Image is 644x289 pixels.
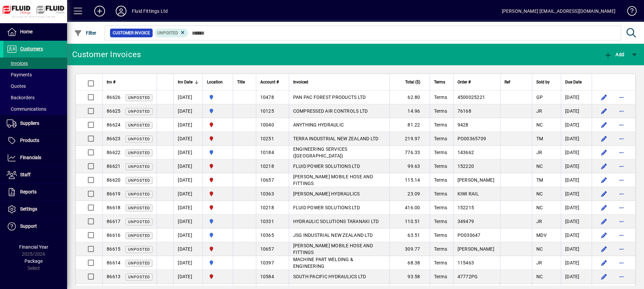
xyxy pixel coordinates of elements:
[561,132,592,146] td: [DATE]
[293,95,366,100] span: PAN PAC FOREST PRODUCTS LTD
[561,104,592,118] td: [DATE]
[616,119,627,130] button: More options
[207,273,229,280] span: FLUID FITTINGS CHRISTCHURCH
[561,159,592,173] td: [DATE]
[178,78,193,86] span: Inv Date
[536,246,543,252] span: NC
[293,78,385,86] div: Invoiced
[107,232,120,238] span: 86616
[260,205,274,210] span: 10218
[389,270,430,284] td: 93.58
[173,91,203,104] td: [DATE]
[173,146,203,159] td: [DATE]
[458,246,494,252] span: [PERSON_NAME]
[389,187,430,201] td: 23.09
[536,122,543,128] span: NC
[7,106,46,112] span: Communications
[389,215,430,228] td: 110.51
[173,228,203,242] td: [DATE]
[616,202,627,213] button: More options
[536,177,543,183] span: TM
[128,137,150,141] span: Unposted
[20,29,33,34] span: Home
[207,78,229,86] div: Location
[599,106,609,116] button: Edit
[3,132,67,149] a: Products
[616,92,627,103] button: More options
[602,48,626,61] button: Add
[173,215,203,228] td: [DATE]
[599,147,609,158] button: Edit
[504,78,510,86] span: Ref
[260,122,274,128] span: 10040
[110,5,132,17] button: Profile
[434,78,445,86] span: Terms
[616,257,627,268] button: More options
[107,246,120,252] span: 86615
[405,78,420,86] span: Total ($)
[536,164,543,169] span: NC
[434,177,447,183] span: Terms
[207,231,229,239] span: AUCKLAND
[173,118,203,132] td: [DATE]
[536,150,542,155] span: JR
[434,260,447,265] span: Terms
[7,72,32,77] span: Payments
[536,205,543,210] span: NC
[260,164,274,169] span: 10218
[107,136,120,141] span: 86623
[599,188,609,199] button: Edit
[458,232,481,238] span: PO030647
[458,177,494,183] span: [PERSON_NAME]
[107,95,120,100] span: 86626
[458,260,474,265] span: 115463
[458,95,485,100] span: 4500025221
[434,150,447,155] span: Terms
[207,78,223,86] span: Location
[107,164,120,169] span: 86621
[20,223,37,229] span: Support
[3,80,67,92] a: Quotes
[458,219,474,224] span: 349479
[128,151,150,155] span: Unposted
[107,260,120,265] span: 86614
[293,219,379,224] span: HYDRAULIC SOLUTIONS TARANAKI LTD
[434,136,447,141] span: Terms
[458,78,496,86] div: Order #
[434,164,447,169] span: Terms
[565,78,582,86] span: Due Date
[434,232,447,238] span: Terms
[504,78,528,86] div: Ref
[502,6,615,16] div: [PERSON_NAME] [EMAIL_ADDRESS][DOMAIN_NAME]
[599,271,609,282] button: Edit
[173,159,203,173] td: [DATE]
[389,91,430,104] td: 62.80
[389,146,430,159] td: 776.33
[616,244,627,254] button: More options
[207,121,229,129] span: FLUID FITTINGS CHRISTCHURCH
[107,219,120,224] span: 86617
[604,52,624,57] span: Add
[599,202,609,213] button: Edit
[434,191,447,196] span: Terms
[561,146,592,159] td: [DATE]
[389,118,430,132] td: 81.22
[293,164,360,169] span: FLUID POWER SOLUTIONS LTD
[293,205,360,210] span: FLUID POWER SOLUTIONS LTD
[20,155,41,160] span: Financials
[260,95,274,100] span: 10478
[389,173,430,187] td: 115.14
[178,78,199,86] div: Inv Date
[616,147,627,158] button: More options
[616,216,627,227] button: More options
[107,177,120,183] span: 86620
[260,246,274,252] span: 10657
[293,78,308,86] span: Invoiced
[599,175,609,185] button: Edit
[389,132,430,146] td: 219.97
[561,173,592,187] td: [DATE]
[107,205,120,210] span: 86618
[7,95,35,100] span: Backorders
[3,149,67,166] a: Financials
[20,206,37,212] span: Settings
